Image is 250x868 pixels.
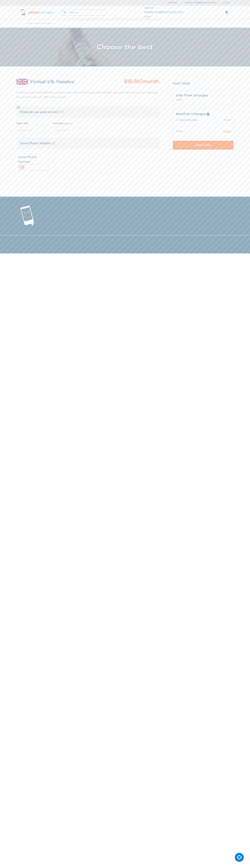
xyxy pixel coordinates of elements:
li: / [181,0,216,5]
a: 072-224-3300 [203,1,216,4]
span: Total [176,130,182,133]
a: Home [27,22,32,25]
img: Cellular Israel [21,9,54,16]
input: MM/DD/YYYY [16,126,50,134]
h3: One Time Charges [176,93,231,98]
h3: Israel Phone Number [16,138,159,149]
input: MM/DD/YYYY [53,126,86,134]
span: Add to Cart [185,143,222,147]
label: Begin date [16,122,50,125]
input: Search [61,9,106,16]
a: Israel Phone Number [18,155,37,164]
p: A local European ([GEOGRAPHIC_DATA]) number with 1500 minutes of INCOMING calls, that rings on yo... [16,91,159,99]
span: Login [144,15,150,18]
span: 18.00 [225,130,231,133]
li: / [144,10,183,15]
a: Support [144,6,153,9]
h2: Virtual UK Number [30,78,75,85]
span: 18.00 [224,118,231,122]
a: Support [168,1,177,4]
h3: When do you need service? [16,106,159,118]
label: End date [53,122,86,125]
li: Virtual UK Number [32,22,51,25]
span: /month [140,78,159,85]
span: $18.00 [124,78,140,85]
span: Login [223,1,230,4]
button: Add to Cart [173,141,234,150]
span: Total [176,98,182,101]
a: [PHONE_NUMBER] [185,1,203,4]
span: Help [52,141,56,145]
span: Virtual UK Number [176,118,224,122]
span: $ [224,118,226,122]
span: Help [61,110,64,114]
a: 072-224-3300 [167,11,183,14]
span: Help [207,113,210,116]
span: Choose the best [97,42,153,52]
a: [PHONE_NUMBER] [144,11,166,14]
img: Virtual UK Number [16,79,28,85]
input: Please enter 9-10 digits or 17-20 digits. [18,164,48,170]
i: (optional) [63,122,73,125]
strong: Your Total [173,81,234,86]
span: Monthly Charges [176,112,206,116]
span: $ [223,130,225,134]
